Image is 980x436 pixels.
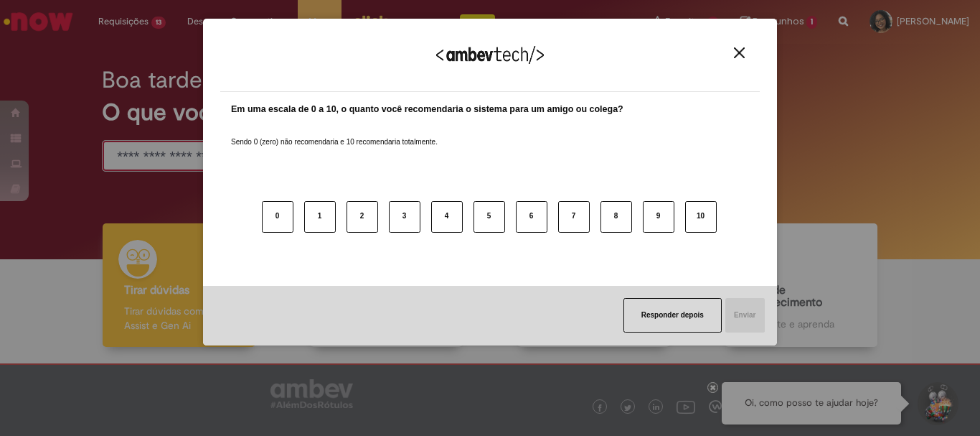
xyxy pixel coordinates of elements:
[730,47,749,59] button: Close
[304,201,336,233] button: 1
[623,298,722,333] button: Responder depois
[685,201,717,233] button: 10
[231,120,438,147] label: Sendo 0 (zero) não recomendaria e 10 recomendaria totalmente.
[347,201,378,233] button: 2
[262,201,293,233] button: 0
[600,201,632,233] button: 8
[643,201,674,233] button: 9
[231,103,623,116] label: Em uma escala de 0 a 10, o quanto você recomendaria o sistema para um amigo ou colega?
[473,201,505,233] button: 5
[558,201,590,233] button: 7
[389,201,420,233] button: 3
[734,47,745,58] img: Close
[431,201,463,233] button: 4
[436,46,544,64] img: Logo Ambevtech
[516,201,547,233] button: 6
